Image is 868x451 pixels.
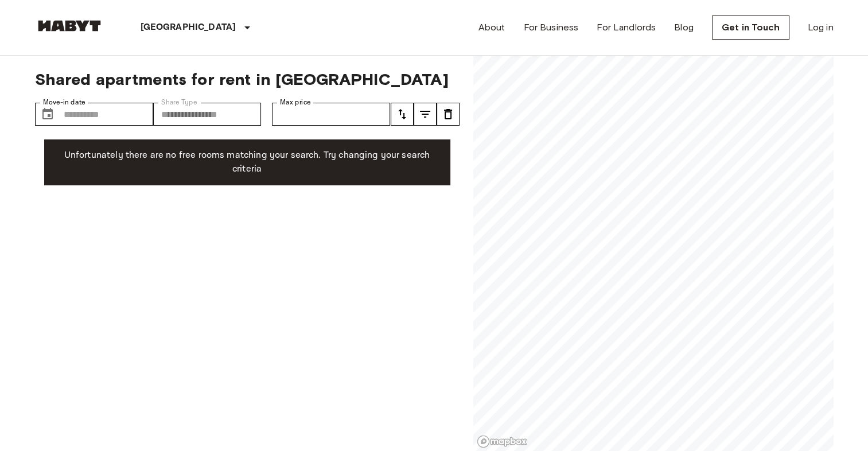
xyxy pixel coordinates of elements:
a: Blog [674,21,694,34]
button: tune [391,103,414,126]
p: [GEOGRAPHIC_DATA] [141,21,236,34]
button: Choose date [36,103,59,126]
a: Get in Touch [712,15,789,40]
a: Mapbox logo [477,435,527,448]
label: Max price [280,98,311,107]
label: Share Type [161,98,197,107]
label: Move-in date [43,98,85,107]
a: Log in [808,21,834,34]
button: tune [414,103,437,126]
a: About [478,21,505,34]
button: tune [437,103,460,126]
p: Unfortunately there are no free rooms matching your search. Try changing your search criteria [53,149,441,176]
img: Habyt [35,20,104,32]
span: Shared apartments for rent in [GEOGRAPHIC_DATA] [35,69,460,89]
a: For Business [523,21,578,34]
a: For Landlords [597,21,656,34]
